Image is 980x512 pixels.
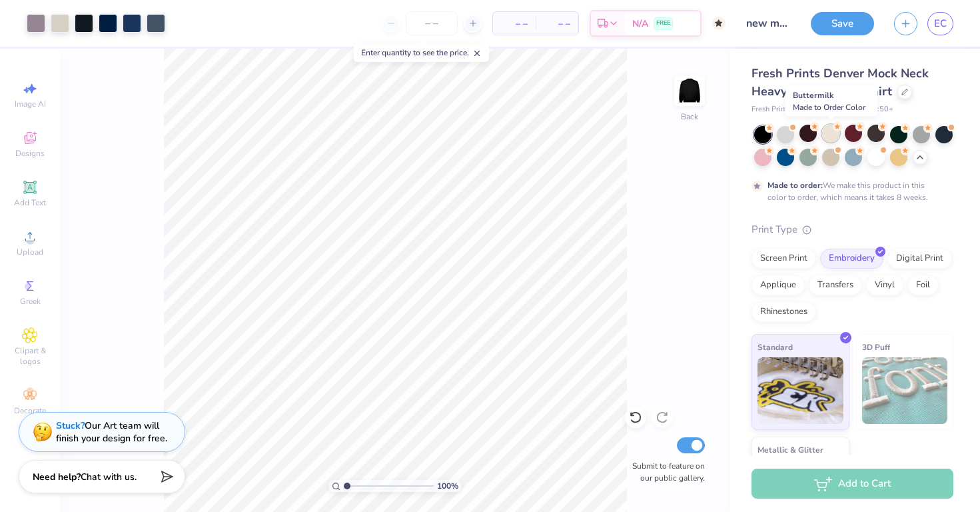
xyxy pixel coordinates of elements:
img: Back [676,77,703,104]
span: EC [934,16,947,31]
span: Greek [20,296,41,307]
div: Vinyl [866,275,903,295]
span: – – [544,17,570,31]
div: Our Art team will finish your design for free. [56,419,167,445]
span: Decorate [14,405,46,416]
span: 3D Puff [862,340,890,354]
span: Standard [757,340,793,354]
div: Enter quantity to see the price. [354,43,489,62]
div: Buttermilk [785,86,877,117]
span: – – [501,17,528,31]
div: Transfers [809,275,862,295]
div: Digital Print [887,249,952,269]
span: Add Text [14,197,46,208]
span: Upload [17,247,43,257]
strong: Stuck? [56,419,85,432]
img: Standard [757,357,843,424]
button: Save [811,12,874,35]
strong: Made to order: [767,180,823,191]
div: We make this product in this color to order, which means it takes 8 weeks. [767,179,931,203]
span: Fresh Prints Denver Mock Neck Heavyweight Sweatshirt [751,65,929,99]
div: Back [681,111,698,123]
input: Untitled Design [735,10,801,37]
span: 100 % [437,480,458,492]
span: N/A [632,17,648,31]
span: Designs [15,148,45,159]
span: Clipart & logos [7,345,53,367]
span: Chat with us. [81,471,137,483]
a: EC [927,12,953,35]
span: FREE [656,19,670,28]
input: – – [406,11,458,35]
strong: Need help? [33,471,81,483]
div: Foil [907,275,939,295]
div: Print Type [751,222,953,237]
label: Submit to feature on our public gallery. [625,460,705,484]
span: Image AI [15,99,46,109]
div: Rhinestones [751,302,816,322]
span: Metallic & Glitter [757,443,823,457]
span: Fresh Prints [751,104,791,115]
span: Made to Order Color [793,102,865,113]
div: Screen Print [751,249,816,269]
img: 3D Puff [862,357,948,424]
div: Applique [751,275,805,295]
div: Embroidery [820,249,883,269]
